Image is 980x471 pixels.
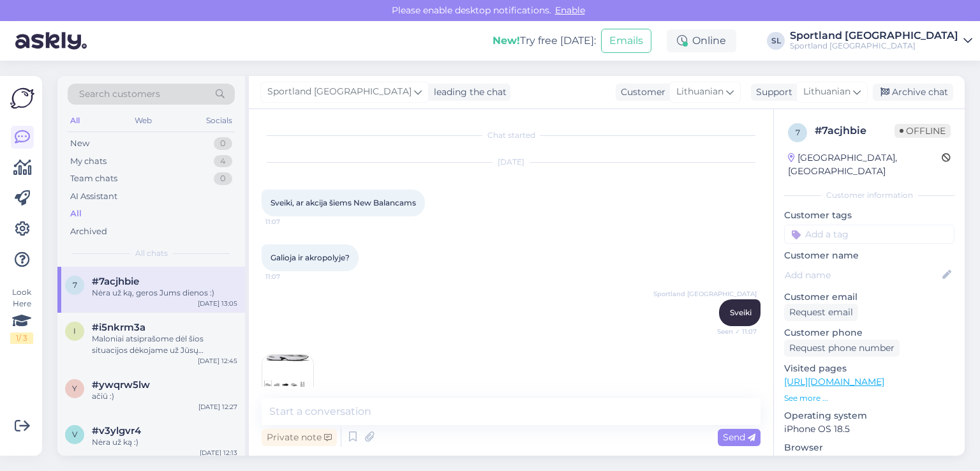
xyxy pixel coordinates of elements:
[551,4,589,16] span: Enable
[10,333,33,344] div: 1 / 3
[92,333,237,356] div: Maloniai atsiprašome dėl šios situacijos dėkojame už Jūsų supratingumą.
[873,84,953,101] div: Archive chat
[70,172,117,185] div: Team chats
[92,287,237,299] div: Nėra už ką, geros Jums dienos :)
[709,327,757,336] span: Seen ✓ 11:07
[790,31,958,41] div: Sportland [GEOGRAPHIC_DATA]
[815,123,895,138] div: # 7acjhbie
[267,85,412,99] span: Sportland [GEOGRAPHIC_DATA]
[262,130,761,141] div: Chat started
[784,454,954,468] p: Safari 18.5
[73,280,77,290] span: 7
[70,155,107,168] div: My chats
[751,86,792,99] div: Support
[790,31,972,51] a: Sportland [GEOGRAPHIC_DATA]Sportland [GEOGRAPHIC_DATA]
[493,33,596,49] div: Try free [DATE]:
[723,431,755,443] span: Send
[803,85,850,99] span: Lithuanian
[72,430,77,439] span: v
[214,155,232,168] div: 4
[73,326,76,336] span: i
[68,112,82,129] div: All
[135,248,168,259] span: All chats
[784,326,954,340] p: Customer phone
[92,437,237,448] div: Nėra už ką :)
[204,112,235,129] div: Socials
[784,209,954,222] p: Customer tags
[796,128,800,137] span: 7
[784,304,858,321] div: Request email
[92,276,139,287] span: #7acjhbie
[271,198,416,207] span: Sveiki, ar akcija šiems New Balancams
[788,151,942,178] div: [GEOGRAPHIC_DATA], [GEOGRAPHIC_DATA]
[262,156,761,168] div: [DATE]
[429,86,507,99] div: leading the chat
[70,137,89,150] div: New
[92,322,145,333] span: #i5nkrm3a
[70,207,82,220] div: All
[676,85,724,99] span: Lithuanian
[601,29,651,53] button: Emails
[132,112,154,129] div: Web
[784,190,954,201] div: Customer information
[616,86,665,99] div: Customer
[790,41,958,51] div: Sportland [GEOGRAPHIC_DATA]
[784,422,954,436] p: iPhone OS 18.5
[79,87,160,101] span: Search customers
[72,384,77,393] span: y
[214,137,232,150] div: 0
[784,441,954,454] p: Browser
[767,32,785,50] div: SL
[198,356,237,366] div: [DATE] 12:45
[262,429,337,446] div: Private note
[200,448,237,458] div: [DATE] 12:13
[92,425,141,437] span: #v3ylgvr4
[784,362,954,375] p: Visited pages
[895,124,951,138] span: Offline
[10,86,34,110] img: Askly Logo
[70,190,117,203] div: AI Assistant
[265,217,313,227] span: 11:07
[198,402,237,412] div: [DATE] 12:27
[785,268,940,282] input: Add name
[92,391,237,402] div: ačiū :)
[92,379,150,391] span: #ywqrw5lw
[784,340,900,357] div: Request phone number
[667,29,736,52] div: Online
[784,376,884,387] a: [URL][DOMAIN_NAME]
[784,249,954,262] p: Customer name
[70,225,107,238] div: Archived
[262,355,313,406] img: Attachment
[10,287,33,344] div: Look Here
[198,299,237,308] div: [DATE] 13:05
[265,272,313,281] span: 11:07
[493,34,520,47] b: New!
[214,172,232,185] div: 0
[730,308,752,317] span: Sveiki
[271,253,350,262] span: Galioja ir akropolyje?
[784,409,954,422] p: Operating system
[784,290,954,304] p: Customer email
[784,225,954,244] input: Add a tag
[784,392,954,404] p: See more ...
[653,289,757,299] span: Sportland [GEOGRAPHIC_DATA]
